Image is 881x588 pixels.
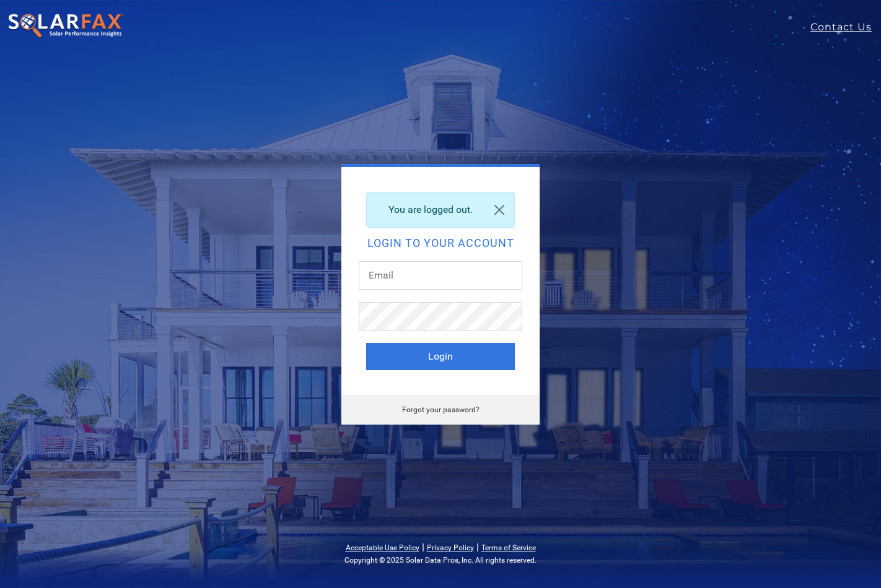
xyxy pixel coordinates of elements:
div: You are logged out. [366,192,515,228]
a: Terms of Service [481,543,536,552]
span: | [422,541,424,553]
a: Privacy Policy [427,543,474,552]
span: | [476,541,479,553]
a: Close [484,192,514,227]
button: Login [366,343,515,370]
img: SolarFax [7,13,124,39]
input: Email [359,261,522,290]
a: Contact Us [810,20,881,35]
a: Acceptable Use Policy [346,543,419,552]
h2: Login to your account [366,238,515,249]
a: Forgot your password? [402,405,480,414]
